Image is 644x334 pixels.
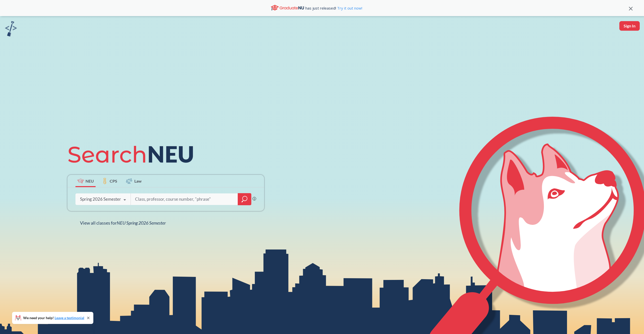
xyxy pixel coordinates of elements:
span: View all classes for [80,220,166,226]
a: sandbox logo [5,21,17,38]
input: Class, professor, course number, "phrase" [135,194,234,204]
a: Leave a testimonial [55,316,84,320]
button: Sign In [619,21,640,31]
span: NEU Spring 2026 Semester [117,220,166,226]
div: magnifying glass [238,193,251,205]
div: Spring 2026 Semester [80,196,121,202]
img: sandbox logo [5,21,17,36]
svg: magnifying glass [242,196,248,203]
a: Try it out now! [336,6,362,11]
span: Law [134,178,142,184]
span: NEU [86,178,94,184]
span: We need your help! [23,316,84,320]
span: has just released! [305,5,362,11]
span: CPS [110,178,117,184]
